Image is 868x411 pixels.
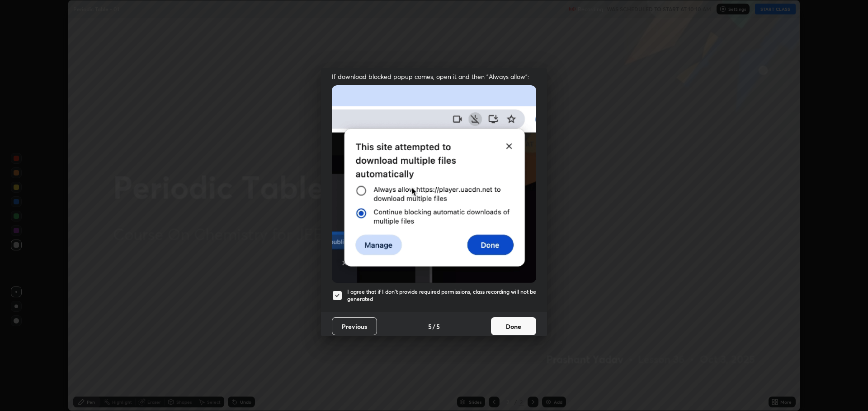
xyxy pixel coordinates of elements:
span: If download blocked popup comes, open it and then "Always allow": [332,72,536,81]
h4: 5 [428,322,432,331]
img: downloads-permission-blocked.gif [332,85,536,282]
button: Previous [332,317,377,335]
h4: 5 [436,322,440,331]
h4: / [433,322,435,331]
h5: I agree that if I don't provide required permissions, class recording will not be generated [347,288,536,302]
button: Done [491,317,536,335]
